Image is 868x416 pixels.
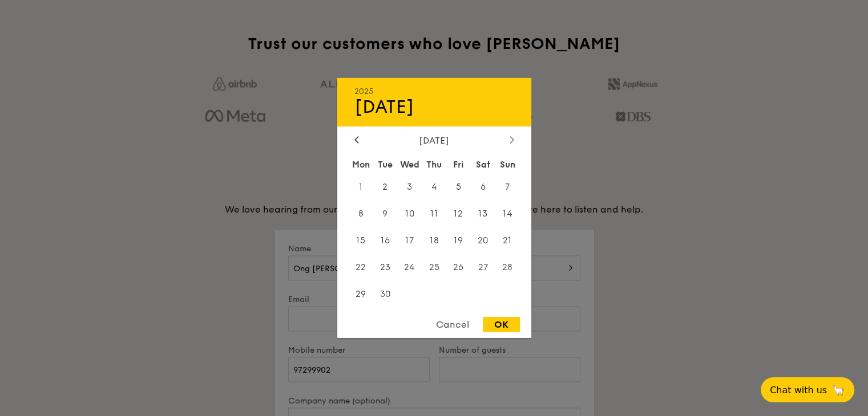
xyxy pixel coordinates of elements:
span: 27 [471,255,495,279]
span: 5 [446,175,471,199]
div: [DATE] [354,96,514,118]
span: 28 [495,255,520,279]
span: 11 [422,202,446,226]
span: 6 [471,175,495,199]
span: 18 [422,229,446,253]
span: 1 [349,175,373,199]
span: 23 [373,255,397,279]
span: 16 [373,229,397,253]
span: 9 [373,202,397,226]
div: Cancel [425,317,481,332]
div: Fri [446,154,471,175]
span: 14 [495,202,520,226]
span: 13 [471,202,495,226]
span: 26 [446,255,471,279]
span: 15 [349,229,373,253]
div: Sat [471,154,495,175]
span: 22 [349,255,373,279]
span: Chat with us [770,385,827,395]
div: Tue [373,154,397,175]
div: Sun [495,154,520,175]
span: 12 [446,202,471,226]
span: 4 [422,175,446,199]
span: 25 [422,255,446,279]
span: 19 [446,229,471,253]
span: 10 [397,202,422,226]
div: OK [483,317,520,332]
button: Chat with us🦙 [761,377,854,402]
span: 2 [373,175,397,199]
span: 7 [495,175,520,199]
span: 29 [349,282,373,306]
div: Thu [422,154,446,175]
span: 30 [373,282,397,306]
span: 3 [397,175,422,199]
span: 17 [397,229,422,253]
div: Wed [397,154,422,175]
div: [DATE] [354,135,514,146]
span: 20 [471,229,495,253]
div: Mon [349,154,373,175]
span: 21 [495,229,520,253]
span: 8 [349,202,373,226]
span: 24 [397,255,422,279]
div: 2025 [354,87,514,96]
span: 🦙 [831,384,845,397]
